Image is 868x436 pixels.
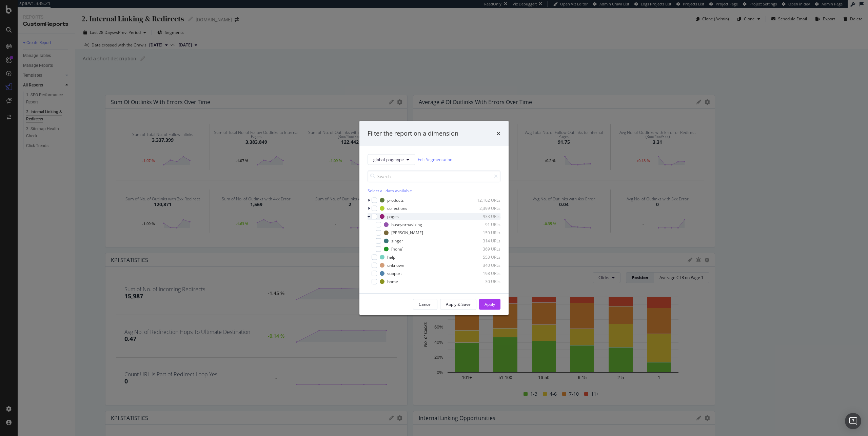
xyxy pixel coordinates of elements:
[368,154,415,165] button: global-pagetype
[446,301,471,307] div: Apply & Save
[467,197,500,203] div: 12,162 URLs
[387,205,407,211] div: collections
[419,301,432,307] div: Cancel
[387,214,399,219] div: pages
[391,246,403,252] div: [none]
[496,129,500,138] div: times
[413,299,437,310] button: Cancel
[467,222,500,227] div: 91 URLs
[467,230,500,236] div: 159 URLs
[387,197,404,203] div: products
[368,187,500,193] div: Select all data available
[418,156,452,163] a: Edit Segmentation
[368,129,458,138] div: Filter the report on a dimension
[845,413,861,429] div: Open Intercom Messenger
[391,238,403,244] div: singer
[467,262,500,268] div: 340 URLs
[387,254,395,260] div: help
[485,301,495,307] div: Apply
[479,299,500,310] button: Apply
[467,254,500,260] div: 553 URLs
[467,214,500,219] div: 933 URLs
[467,238,500,244] div: 314 URLs
[387,262,404,268] div: unknown
[359,121,509,315] div: modal
[387,271,402,276] div: support
[467,271,500,276] div: 198 URLs
[467,279,500,284] div: 30 URLs
[391,230,423,236] div: [PERSON_NAME]
[368,170,500,182] input: Search
[440,299,476,310] button: Apply & Save
[391,222,422,227] div: husqvarnaviking
[373,157,404,162] span: global-pagetype
[467,246,500,252] div: 369 URLs
[467,205,500,211] div: 2,399 URLs
[387,279,398,284] div: home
